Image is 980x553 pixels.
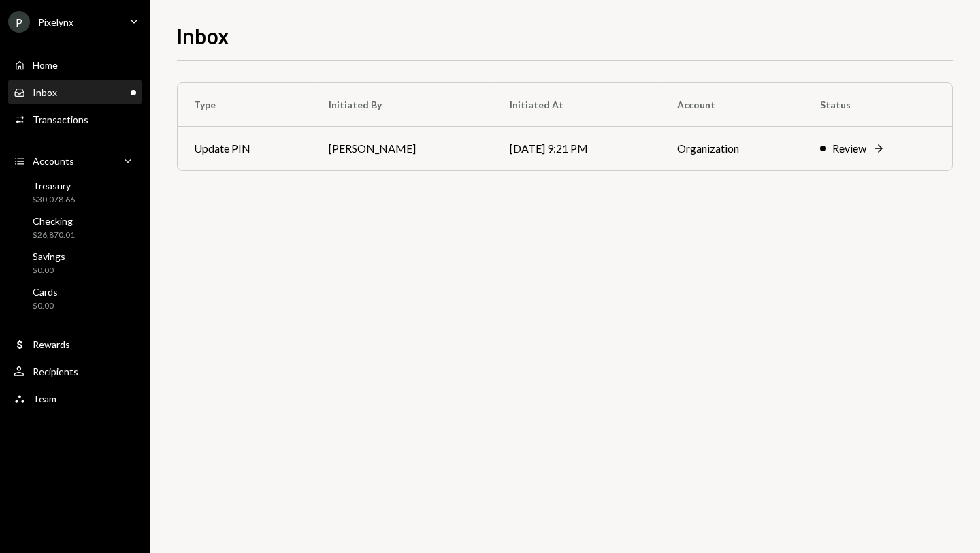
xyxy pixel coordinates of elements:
[33,265,65,276] div: $0.00
[832,140,866,157] div: Review
[8,386,142,411] a: Team
[177,22,229,49] h1: Inbox
[8,211,142,244] a: Checking$26,870.01
[33,393,56,405] div: Team
[33,366,78,377] div: Recipients
[33,194,75,206] div: $30,078.66
[33,300,58,312] div: $0.00
[33,59,58,71] div: Home
[8,11,30,33] div: P
[38,16,73,28] div: Pixelynx
[312,127,493,170] td: [PERSON_NAME]
[33,86,57,98] div: Inbox
[8,176,142,208] a: Treasury$30,078.66
[178,127,312,170] td: Update PIN
[8,148,142,173] a: Accounts
[33,338,70,350] div: Rewards
[493,83,661,127] th: Initiated At
[493,127,661,170] td: [DATE] 9:21 PM
[33,215,75,227] div: Checking
[33,286,58,298] div: Cards
[178,83,312,127] th: Type
[8,107,142,131] a: Transactions
[8,52,142,77] a: Home
[33,114,88,125] div: Transactions
[8,282,142,315] a: Cards$0.00
[8,80,142,104] a: Inbox
[804,83,952,127] th: Status
[33,251,65,262] div: Savings
[33,180,75,191] div: Treasury
[8,332,142,356] a: Rewards
[33,155,74,167] div: Accounts
[661,83,804,127] th: Account
[312,83,493,127] th: Initiated By
[661,127,804,170] td: Organization
[8,247,142,279] a: Savings$0.00
[8,359,142,383] a: Recipients
[33,230,75,241] div: $26,870.01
